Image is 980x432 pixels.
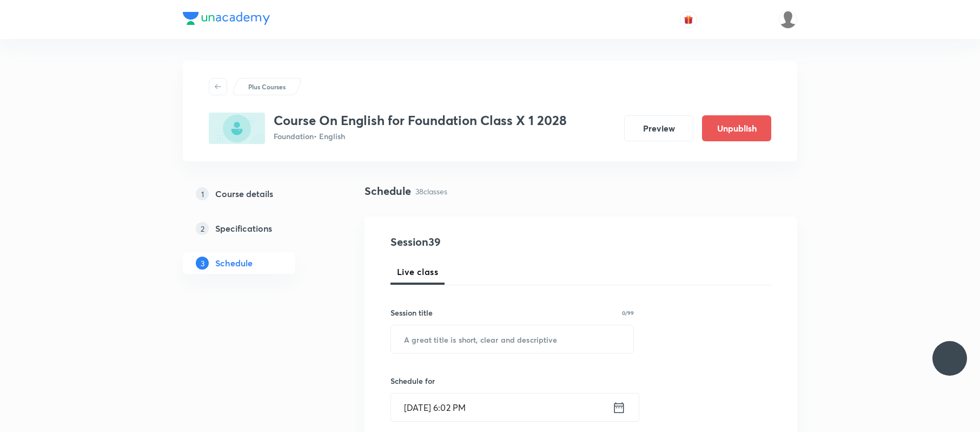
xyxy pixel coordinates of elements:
[397,265,438,278] span: Live class
[274,113,567,128] h3: Course On English for Foundation Class X 1 2028
[391,325,633,353] input: A great title is short, clear and descriptive
[779,10,797,29] img: aadi Shukla
[390,307,433,318] h6: Session title
[215,257,253,270] h5: Schedule
[390,375,634,387] h6: Schedule for
[415,186,447,197] p: 38 classes
[684,15,693,24] img: avatar
[680,11,697,28] button: avatar
[365,183,411,199] h4: Schedule
[702,115,771,141] button: Unpublish
[248,82,286,91] p: Plus Courses
[274,130,567,142] p: Foundation • English
[943,352,956,365] img: ttu
[209,113,265,144] img: 11BDC6B3-7D8D-4568-9AAA-5F6653F54A51_plus.png
[183,218,330,239] a: 2Specifications
[196,257,209,270] p: 3
[215,187,273,200] h5: Course details
[215,222,272,235] h5: Specifications
[196,222,209,235] p: 2
[390,234,588,250] h4: Session 39
[183,183,330,205] a: 1Course details
[622,310,634,316] p: 0/99
[196,187,209,200] p: 1
[183,12,270,28] a: Company Logo
[624,115,693,141] button: Preview
[183,12,270,25] img: Company Logo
